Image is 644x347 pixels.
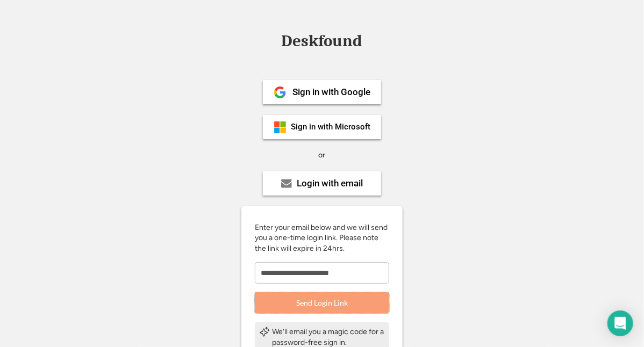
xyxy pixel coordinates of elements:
div: Sign in with Google [292,88,370,97]
img: ms-symbollockup_mssymbol_19.png [274,121,287,134]
div: Enter your email below and we will send you a one-time login link. Please note the link will expi... [255,222,389,254]
div: Login with email [297,179,363,188]
div: or [319,150,326,161]
div: Open Intercom Messenger [607,310,633,336]
button: Send Login Link [255,292,389,314]
img: 1024px-Google__G__Logo.svg.png [274,86,287,99]
div: Sign in with Microsoft [291,123,370,131]
div: Deskfound [276,33,368,49]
